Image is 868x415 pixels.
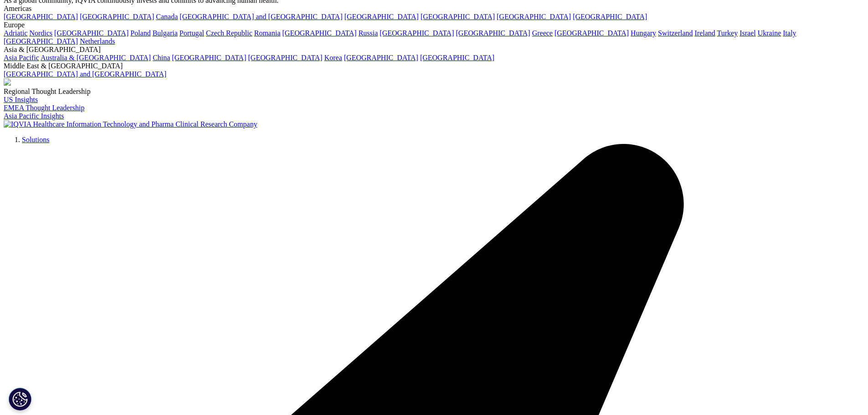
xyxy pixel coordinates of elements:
[695,29,715,37] a: Ireland
[4,37,78,45] a: [GEOGRAPHIC_DATA]
[80,37,115,45] a: Netherlands
[130,29,150,37] a: Poland
[29,29,52,37] a: Nordics
[532,29,553,37] a: Greece
[41,54,151,61] a: Australia & [GEOGRAPHIC_DATA]
[22,136,49,143] a: Solutions
[9,388,31,410] button: Cookies Settings
[248,54,323,61] a: [GEOGRAPHIC_DATA]
[156,13,178,20] a: Canada
[4,104,84,112] a: EMEA Thought Leadership
[80,13,154,20] a: [GEOGRAPHIC_DATA]
[324,54,342,61] a: Korea
[172,54,246,61] a: [GEOGRAPHIC_DATA]
[717,29,738,37] a: Turkey
[4,70,166,78] a: [GEOGRAPHIC_DATA] and [GEOGRAPHIC_DATA]
[758,29,781,37] a: Ukraine
[4,54,39,61] a: Asia Pacific
[4,5,864,13] div: Americas
[4,62,864,70] div: Middle East & [GEOGRAPHIC_DATA]
[359,29,378,37] a: Russia
[282,29,357,37] a: [GEOGRAPHIC_DATA]
[783,29,796,37] a: Italy
[380,29,454,37] a: [GEOGRAPHIC_DATA]
[153,29,178,37] a: Bulgaria
[555,29,629,37] a: [GEOGRAPHIC_DATA]
[631,29,656,37] a: Hungary
[420,54,494,61] a: [GEOGRAPHIC_DATA]
[254,29,281,37] a: Romania
[206,29,252,37] a: Czech Republic
[421,13,495,20] a: [GEOGRAPHIC_DATA]
[4,29,27,37] a: Adriatic
[456,29,530,37] a: [GEOGRAPHIC_DATA]
[658,29,693,37] a: Switzerland
[153,54,170,61] a: China
[180,13,342,20] a: [GEOGRAPHIC_DATA] and [GEOGRAPHIC_DATA]
[497,13,571,20] a: [GEOGRAPHIC_DATA]
[573,13,647,20] a: [GEOGRAPHIC_DATA]
[54,29,128,37] a: [GEOGRAPHIC_DATA]
[4,46,864,54] div: Asia & [GEOGRAPHIC_DATA]
[180,29,204,37] a: Portugal
[344,13,419,20] a: [GEOGRAPHIC_DATA]
[4,21,864,29] div: Europe
[4,120,257,128] img: IQVIA Healthcare Information Technology and Pharma Clinical Research Company
[4,87,864,96] div: Regional Thought Leadership
[344,54,418,61] a: [GEOGRAPHIC_DATA]
[4,112,64,120] a: Asia Pacific Insights
[740,29,756,37] a: Israel
[4,78,11,86] img: 2093_analyzing-data-using-big-screen-display-and-laptop.png
[4,96,38,103] a: US Insights
[4,13,78,20] a: [GEOGRAPHIC_DATA]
